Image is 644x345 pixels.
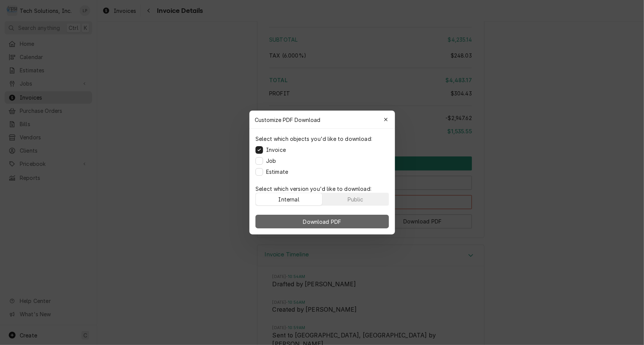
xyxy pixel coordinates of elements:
label: Estimate [266,168,288,176]
label: Job [266,157,276,165]
span: Download PDF [301,218,343,226]
div: Customize PDF Download [249,111,395,129]
div: Public [347,195,363,203]
p: Select which version you'd like to download: [255,185,389,193]
button: Download PDF [255,215,389,228]
label: Invoice [266,146,286,154]
p: Select which objects you'd like to download: [255,135,372,143]
div: Internal [278,195,299,203]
